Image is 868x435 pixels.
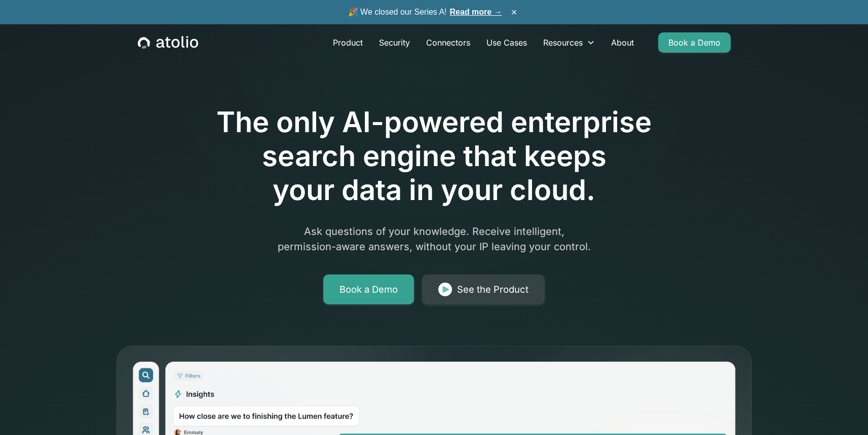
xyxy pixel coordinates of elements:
a: Book a Demo [658,32,731,53]
a: Connectors [418,32,478,53]
a: home [138,36,198,49]
a: About [603,32,642,53]
button: × [508,7,520,18]
span: 🎉 We closed our Series A! [348,6,502,18]
a: See the Product [422,274,545,305]
a: Read more → [450,8,502,16]
a: Use Cases [478,32,535,53]
div: Resources [543,36,583,49]
div: Resources [535,32,603,53]
p: Ask questions of your knowledge. Receive intelligent, permission-aware answers, without your IP l... [240,224,629,254]
a: Book a Demo [323,274,414,305]
a: Product [325,32,371,53]
h1: The only AI-powered enterprise search engine that keeps your data in your cloud. [175,105,694,208]
div: See the Product [457,283,529,297]
a: Security [371,32,418,53]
